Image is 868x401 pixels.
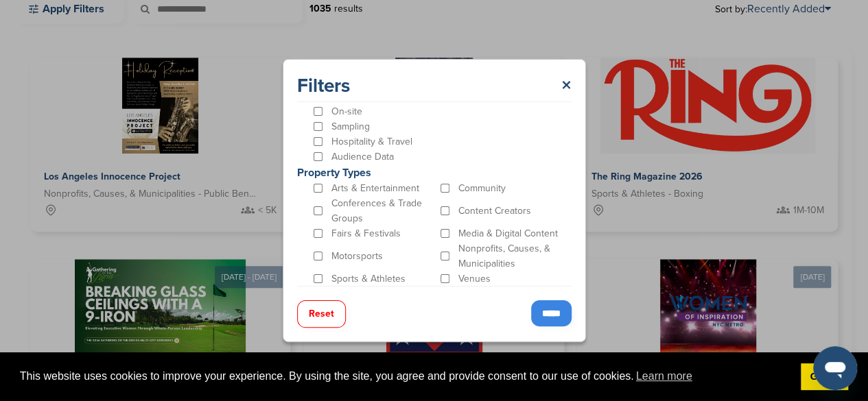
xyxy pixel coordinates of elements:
p: On-site [331,104,362,119]
span: This website uses cookies to improve your experience. By using the site, you agree and provide co... [20,366,790,387]
a: dismiss cookie message [801,363,848,391]
p: Arts & Entertainment [331,181,419,196]
p: Content Creators [458,204,531,219]
p: Venues [458,271,491,287]
p: Media & Digital Content [458,226,558,241]
button: Reset [297,300,346,328]
p: Motorsports [331,249,383,264]
p: Hospitality & Travel [331,134,412,149]
p: Conferences & Trade Groups [331,196,438,226]
p: Sampling [331,119,370,134]
p: Nonprofits, Causes, & Municipalities [458,241,565,271]
p: Community [458,181,506,196]
p: Audience Data [331,149,394,165]
p: Sports & Athletes [331,271,406,287]
p: Property Types [297,165,565,181]
div: Filters [297,73,572,102]
a: × [561,73,572,98]
a: learn more about cookies [634,366,694,387]
p: Fairs & Festivals [331,226,401,241]
iframe: Button to launch messaging window [813,346,857,390]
